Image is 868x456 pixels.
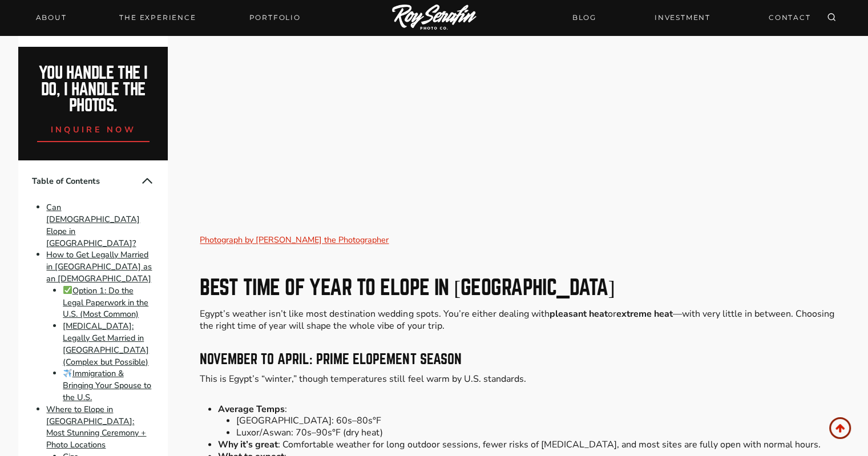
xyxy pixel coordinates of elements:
[829,417,851,439] a: Scroll to top
[218,438,849,450] li: : Comfortable weather for long outdoor sessions, fewer risks of [MEDICAL_DATA], and most sites ar...
[51,124,136,135] span: inquire now
[63,320,149,367] a: [MEDICAL_DATA]: Legally Get Married in [GEOGRAPHIC_DATA] (Complex but Possible)
[200,308,849,332] p: Egypt’s weather isn’t like most destination wedding spots. You’re either dealing with or —with ve...
[823,10,839,26] button: View Search Form
[46,201,140,248] a: Can [DEMOGRAPHIC_DATA] Elope in [GEOGRAPHIC_DATA]?
[46,249,152,285] a: How to Get Legally Married in [GEOGRAPHIC_DATA] as an [DEMOGRAPHIC_DATA]
[112,10,203,26] a: THE EXPERIENCE
[140,174,154,188] button: Collapse Table of Contents
[762,7,818,27] a: CONTACT
[32,175,140,187] span: Table of Contents
[242,10,307,26] a: Portfolio
[200,352,849,366] h3: November to April: Prime Elopement Season
[549,307,607,320] strong: pleasant heat
[63,368,151,403] a: Immigration & Bringing Your Spouse to the U.S.
[236,426,849,438] li: Luxor/Aswan: 70s–90s°F (dry heat)
[218,402,285,415] strong: Average Temps
[392,5,477,31] img: Logo of Roy Serafin Photo Co., featuring stylized text in white on a light background, representi...
[566,7,603,27] a: BLOG
[566,7,818,27] nav: Secondary Navigation
[31,65,156,114] h2: You handle the i do, I handle the photos.
[236,414,849,426] li: [GEOGRAPHIC_DATA]: 60s–80s°F
[616,307,672,320] strong: extreme heat
[218,438,278,450] strong: Why it’s great
[63,369,71,377] img: ✈️
[29,10,74,26] a: About
[63,285,148,320] a: Option 1: Do the Legal Paperwork in the U.S. (Most Common)
[200,373,849,385] p: This is Egypt’s “winter,” though temperatures still feel warm by U.S. standards.
[200,234,389,245] a: Photograph by [PERSON_NAME] the Photographer
[29,10,308,26] nav: Primary Navigation
[648,7,717,27] a: INVESTMENT
[46,403,146,450] a: Where to Elope in [GEOGRAPHIC_DATA]: Most Stunning Ceremony + Photo Locations
[200,277,849,297] h2: Best Time of Year to Elope in [GEOGRAPHIC_DATA]
[63,286,71,294] img: ✅
[37,114,150,142] a: inquire now
[218,403,849,438] li: :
